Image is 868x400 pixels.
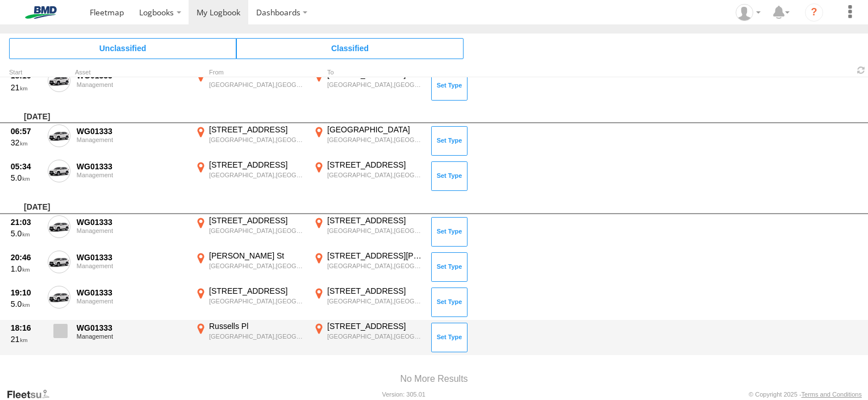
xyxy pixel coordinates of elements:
[327,124,423,135] div: [GEOGRAPHIC_DATA]
[431,70,468,100] button: Click to Set
[11,299,41,309] div: 5.0
[193,124,307,157] label: Click to View Event Location
[77,227,187,234] div: Management
[77,161,187,172] div: WG01333
[193,251,307,284] label: Click to View Event Location
[77,323,187,333] div: WG01333
[193,215,307,248] label: Click to View Event Location
[431,252,468,282] button: Click to Set
[327,215,423,226] div: [STREET_ADDRESS]
[193,70,307,76] div: From
[209,136,305,144] div: [GEOGRAPHIC_DATA],[GEOGRAPHIC_DATA]
[9,70,43,76] div: Click to Sort
[11,228,41,239] div: 5.0
[11,287,41,298] div: 19:10
[431,161,468,191] button: Click to Set
[193,69,307,102] label: Click to View Event Location
[193,321,307,354] label: Click to View Event Location
[311,69,425,102] label: Click to View Event Location
[209,124,305,135] div: [STREET_ADDRESS]
[209,215,305,226] div: [STREET_ADDRESS]
[11,161,41,172] div: 05:34
[311,321,425,354] label: Click to View Event Location
[77,81,187,88] div: Management
[327,262,423,270] div: [GEOGRAPHIC_DATA],[GEOGRAPHIC_DATA]
[327,227,423,235] div: [GEOGRAPHIC_DATA],[GEOGRAPHIC_DATA]
[11,82,41,93] div: 21
[327,171,423,179] div: [GEOGRAPHIC_DATA],[GEOGRAPHIC_DATA]
[77,217,187,227] div: WG01333
[382,391,425,398] div: Version: 305.01
[327,332,423,340] div: [GEOGRAPHIC_DATA],[GEOGRAPHIC_DATA]
[11,323,41,333] div: 18:16
[77,172,187,178] div: Management
[311,70,425,76] div: To
[327,251,423,261] div: [STREET_ADDRESS][PERSON_NAME]
[805,3,823,22] i: ?
[802,391,862,398] a: Terms and Conditions
[311,160,425,193] label: Click to View Event Location
[11,173,41,183] div: 5.0
[236,38,464,59] span: Click to view Classified Trips
[327,321,423,331] div: [STREET_ADDRESS]
[11,217,41,227] div: 21:03
[311,215,425,248] label: Click to View Event Location
[77,262,187,269] div: Management
[209,286,305,296] div: [STREET_ADDRESS]
[327,81,423,89] div: [GEOGRAPHIC_DATA],[GEOGRAPHIC_DATA]
[77,298,187,305] div: Management
[209,262,305,270] div: [GEOGRAPHIC_DATA],[GEOGRAPHIC_DATA]
[75,70,189,76] div: Asset
[209,160,305,170] div: [STREET_ADDRESS]
[311,124,425,157] label: Click to View Event Location
[431,287,468,317] button: Click to Set
[431,126,468,156] button: Click to Set
[431,323,468,352] button: Click to Set
[11,264,41,274] div: 1.0
[11,252,41,262] div: 20:46
[327,286,423,296] div: [STREET_ADDRESS]
[209,251,305,261] div: [PERSON_NAME] St
[431,217,468,247] button: Click to Set
[9,38,236,59] span: Click to view Unclassified Trips
[327,297,423,305] div: [GEOGRAPHIC_DATA],[GEOGRAPHIC_DATA]
[11,334,41,344] div: 21
[209,171,305,179] div: [GEOGRAPHIC_DATA],[GEOGRAPHIC_DATA]
[327,136,423,144] div: [GEOGRAPHIC_DATA],[GEOGRAPHIC_DATA]
[77,333,187,340] div: Management
[209,332,305,340] div: [GEOGRAPHIC_DATA],[GEOGRAPHIC_DATA]
[854,65,868,76] span: Refresh
[311,286,425,319] label: Click to View Event Location
[11,6,70,19] img: bmd-logo.svg
[77,126,187,136] div: WG01333
[749,391,862,398] div: © Copyright 2025 -
[209,321,305,331] div: Russells Pl
[311,251,425,284] label: Click to View Event Location
[193,286,307,319] label: Click to View Event Location
[11,126,41,136] div: 06:57
[209,297,305,305] div: [GEOGRAPHIC_DATA],[GEOGRAPHIC_DATA]
[327,160,423,170] div: [STREET_ADDRESS]
[11,137,41,148] div: 32
[193,160,307,193] label: Click to View Event Location
[732,4,765,21] div: Alyssa Willder
[209,81,305,89] div: [GEOGRAPHIC_DATA],[GEOGRAPHIC_DATA]
[77,136,187,143] div: Management
[77,287,187,298] div: WG01333
[6,389,59,400] a: Visit our Website
[209,227,305,235] div: [GEOGRAPHIC_DATA],[GEOGRAPHIC_DATA]
[77,252,187,262] div: WG01333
